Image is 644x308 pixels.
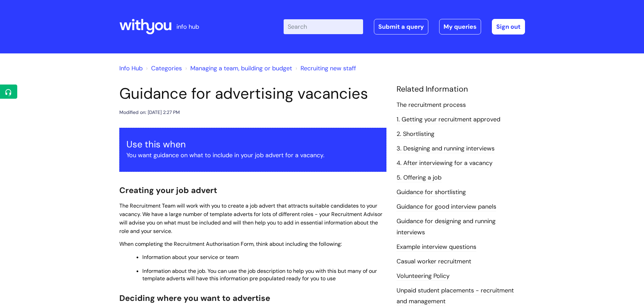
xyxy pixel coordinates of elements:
a: Casual worker recruitment [397,257,471,266]
a: Submit a query [374,19,428,34]
a: Guidance for shortlisting [397,188,466,197]
a: Managing a team, building or budget [190,64,292,72]
span: Information about the job. You can use the job description to help you with this but many of our ... [142,267,377,282]
a: Guidance for good interview panels [397,203,496,211]
p: info hub [176,21,199,32]
a: My queries [439,19,481,34]
a: Info Hub [119,64,143,72]
a: Unpaid student placements - recruitment and management [397,286,514,306]
p: You want guidance on what to include in your job advert for a vacancy. [126,150,379,161]
span: Deciding where you want to advertise [119,293,270,303]
div: | - [284,19,525,34]
span: Creating your job advert [119,185,217,195]
h1: Guidance for advertising vacancies [119,85,386,103]
a: The recruitment process [397,101,466,110]
a: Sign out [492,19,525,34]
a: Recruiting new staff [301,64,356,72]
input: Search [284,19,363,34]
span: When completing the Recruitment Authorisation Form, think about including the following: [119,240,342,247]
li: Managing a team, building or budget [184,63,292,74]
a: 1. Getting your recruitment approved [397,115,500,124]
a: 5. Offering a job [397,173,442,182]
a: Guidance for designing and running interviews [397,217,496,237]
span: Information about your service or team [142,254,239,261]
h3: Use this when [126,139,379,150]
a: 2. Shortlisting [397,130,434,139]
span: The Recruitment Team will work with you to create a job advert that attracts suitable candidates ... [119,202,382,234]
li: Solution home [144,63,182,74]
div: Modified on: [DATE] 2:27 PM [119,108,180,117]
a: Example interview questions [397,243,476,252]
a: 3. Designing and running interviews [397,144,495,153]
h4: Related Information [397,85,525,94]
li: Recruiting new staff [294,63,356,74]
a: Volunteering Policy [397,272,450,281]
a: 4. After interviewing for a vacancy [397,159,493,168]
a: Categories [151,64,182,72]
